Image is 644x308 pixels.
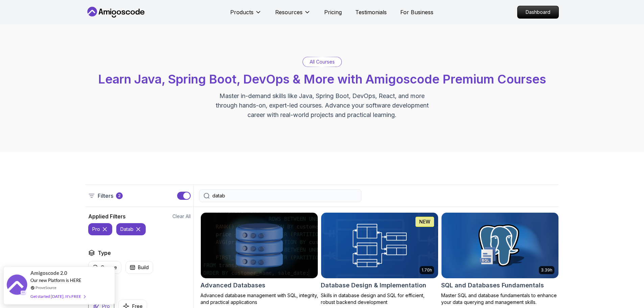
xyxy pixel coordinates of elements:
button: Build [125,261,153,274]
p: 1.70h [422,267,432,273]
button: datab [116,223,146,235]
p: All Courses [310,58,335,65]
p: pro [92,226,100,233]
h2: Database Design & Implementation [321,281,426,290]
iframe: chat widget [616,281,637,301]
h2: Type [98,249,111,257]
h2: Advanced Databases [200,281,265,290]
img: Advanced Databases card [201,213,318,278]
a: For Business [400,8,433,16]
p: 3.39h [541,267,552,273]
p: NEW [419,218,430,225]
p: Products [230,8,254,16]
p: Dashboard [518,6,558,18]
button: Clear All [172,213,191,220]
button: Resources [275,8,311,22]
a: ProveSource [35,285,56,290]
h2: Applied Filters [88,212,125,220]
p: 2 [118,193,121,198]
a: Dashboard [517,6,559,19]
span: Amigoscode 2.0 [30,269,67,277]
a: Database Design & Implementation card1.70hNEWDatabase Design & ImplementationSkills in database d... [321,212,438,306]
input: Search Java, React, Spring boot ... [212,192,357,199]
button: Course [88,261,121,274]
div: Get started [DATE]. It's FREE [30,292,85,300]
button: pro [88,223,112,235]
a: Pricing [324,8,342,16]
h2: SQL and Databases Fundamentals [441,281,544,290]
p: Skills in database design and SQL for efficient, robust backend development [321,292,438,306]
p: Resources [275,8,303,16]
a: Advanced Databases cardAdvanced DatabasesAdvanced database management with SQL, integrity, and pr... [200,212,318,306]
p: Advanced database management with SQL, integrity, and practical applications [200,292,318,306]
a: SQL and Databases Fundamentals card3.39hSQL and Databases FundamentalsMaster SQL and database fun... [441,212,559,306]
p: Build [138,264,149,271]
p: datab [120,226,134,233]
p: Filters [98,192,113,200]
p: Master in-demand skills like Java, Spring Boot, DevOps, React, and more through hands-on, expert-... [209,91,436,120]
img: Database Design & Implementation card [321,213,438,278]
a: Testimonials [355,8,387,16]
button: Products [230,8,262,22]
img: provesource social proof notification image [7,275,27,297]
p: Master SQL and database fundamentals to enhance your data querying and management skills. [441,292,559,306]
p: Course [101,264,117,271]
span: Learn Java, Spring Boot, DevOps & More with Amigoscode Premium Courses [98,72,546,87]
img: SQL and Databases Fundamentals card [442,213,558,278]
span: Our new Platform is HERE [30,278,81,283]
